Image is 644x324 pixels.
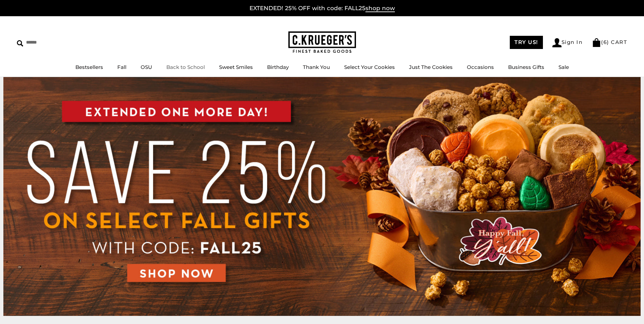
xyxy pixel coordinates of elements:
span: shop now [365,5,395,12]
img: Search [17,40,23,47]
a: Sign In [552,38,583,47]
a: EXTENDED! 25% OFF with code: FALL25shop now [249,5,395,12]
span: 6 [603,39,607,45]
a: Birthday [267,64,289,70]
img: Bag [592,38,601,47]
img: Account [552,38,562,47]
a: Just The Cookies [409,64,453,70]
a: (6) CART [592,39,627,45]
a: Bestsellers [75,64,103,70]
img: C.Krueger's Special Offer [3,77,641,316]
input: Search [17,37,97,48]
a: Business Gifts [508,64,544,70]
img: C.KRUEGER'S [288,31,356,53]
a: Sweet Smiles [219,64,253,70]
a: Sale [558,64,569,70]
a: Occasions [467,64,494,70]
a: Fall [117,64,126,70]
a: Back to School [166,64,205,70]
a: TRY US! [510,36,543,49]
a: Select Your Cookies [344,64,395,70]
a: Thank You [303,64,330,70]
a: OSU [141,64,152,70]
